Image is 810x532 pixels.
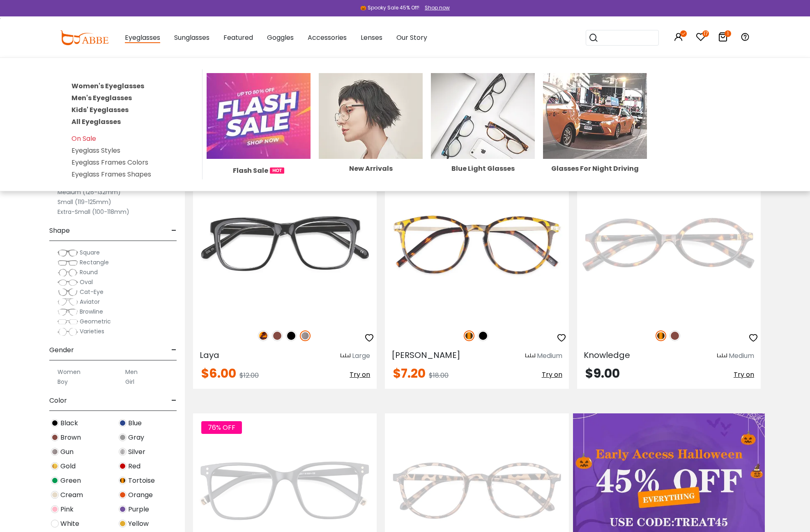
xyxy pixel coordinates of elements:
a: Glasses For Night Driving [543,111,647,172]
img: Square.png [58,249,78,257]
span: Aviator [80,298,100,306]
img: Gun [300,330,311,341]
img: Silver [119,448,127,456]
span: Sunglasses [174,33,209,42]
span: Lenses [361,33,382,42]
a: Tortoise Knowledge - Acetate ,Universal Bridge Fit [577,168,761,321]
div: Glasses For Night Driving [543,165,647,172]
img: Pink [51,505,59,513]
span: Square [80,248,100,257]
span: Try on [542,370,562,379]
img: Blue [119,419,127,427]
a: Eyeglass Frames Shapes [71,170,151,179]
img: Purple [119,505,127,513]
img: Gun Laya - Plastic ,Universal Bridge Fit [193,168,377,321]
span: $12.00 [239,371,259,380]
i: 17 [702,30,709,37]
img: Cat-Eye.png [58,288,78,296]
span: Browline [80,307,103,316]
img: Red [119,462,127,470]
span: Laya [200,349,219,361]
img: Brown [272,330,283,341]
span: Gun [60,447,74,457]
img: Orange [119,491,127,499]
a: 1 [718,34,728,43]
a: Eyeglass Frames Colors [71,158,148,167]
a: Women's Eyeglasses [71,81,144,91]
span: Accessories [308,33,347,42]
span: Try on [734,370,754,379]
span: Varieties [80,327,104,335]
i: 1 [725,30,731,37]
button: Try on [734,367,754,382]
a: All Eyeglasses [71,117,121,126]
span: Blue [128,418,142,428]
img: Green [51,477,59,484]
a: Men's Eyeglasses [71,93,132,103]
div: Medium [537,351,562,361]
span: Gold [60,461,76,471]
img: size ruler [341,353,350,359]
img: Brown [670,330,680,341]
img: size ruler [525,353,535,359]
img: Gold [51,462,59,470]
span: Cat-Eye [80,288,104,296]
label: Small (119-125mm) [58,197,111,207]
div: Large [352,351,370,361]
div: 🎃 Spooky Sale 45% Off! [360,4,419,11]
span: Brown [60,433,81,443]
img: Tortoise Callie - Combination ,Universal Bridge Fit [385,168,568,321]
img: Gun [51,448,59,456]
button: Try on [350,367,370,382]
img: Aviator.png [58,298,78,306]
button: Try on [542,367,562,382]
span: Green [60,476,81,486]
div: Medium [729,351,754,361]
span: [PERSON_NAME] [391,349,460,361]
span: Color [49,391,67,410]
div: Blue Light Glasses [431,165,535,172]
img: Glasses For Night Driving [543,73,647,159]
img: Tortoise [119,477,127,484]
span: Silver [128,447,145,457]
span: Flash Sale [233,165,268,176]
span: Gray [128,433,144,443]
span: Goggles [267,33,294,42]
label: Medium (126-132mm) [58,187,121,197]
span: - [171,391,177,410]
a: New Arrivals [319,111,423,172]
img: Brown [51,433,59,441]
img: Black [51,419,59,427]
span: $9.00 [585,365,620,382]
img: Rectangle.png [58,259,78,267]
span: Gender [49,340,74,360]
span: - [171,221,177,241]
span: - [171,340,177,360]
label: Boy [58,377,68,387]
span: Our Story [396,33,427,42]
img: White [51,520,59,527]
img: Flash Sale [207,73,311,159]
img: Browline.png [58,308,78,316]
label: Women [58,367,81,377]
a: Kids' Eyeglasses [71,105,129,115]
img: Round.png [58,268,78,277]
div: Shop now [425,4,450,11]
img: abbeglasses.com [60,30,108,45]
a: Shop now [421,4,450,11]
a: Eyeglass Styles [71,146,120,155]
img: Varieties.png [58,328,78,336]
span: Rectangle [80,258,109,266]
span: Cream [60,490,83,500]
span: Red [128,461,140,471]
span: 76% OFF [201,421,242,434]
label: Girl [125,377,134,387]
img: Tortoise [656,330,666,341]
span: Eyeglasses [125,33,160,43]
span: Oval [80,278,93,286]
a: Flash Sale [207,111,311,176]
label: Men [125,367,138,377]
img: Leopard [258,330,269,341]
span: Black [60,418,78,428]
